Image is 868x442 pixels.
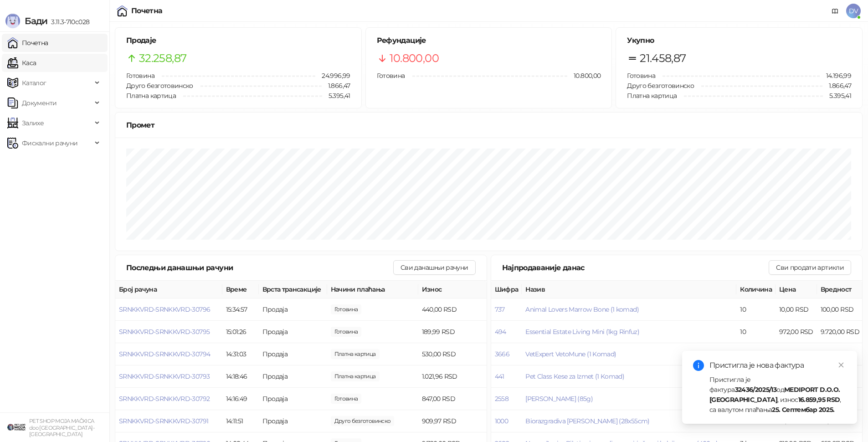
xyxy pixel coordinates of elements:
[119,417,208,425] span: SRNKKVRD-SRNKKVRD-30791
[736,281,776,298] th: Количина
[222,365,259,388] td: 14:18:46
[838,362,844,368] span: close
[525,417,649,425] button: Biorazgradiva [PERSON_NAME] (28x55cm)
[418,298,487,321] td: 440,00 RSD
[259,410,327,432] td: Продаја
[709,375,846,415] div: Пристигла је фактура од , износ , са валутом плаћања
[119,305,210,314] span: SRNKKVRD-SRNKKVRD-30796
[502,262,769,273] div: Најпродаваније данас
[47,18,89,26] span: 3.11.3-710c028
[22,74,46,92] span: Каталог
[119,350,210,358] button: SRNKKVRD-SRNKKVRD-30794
[331,371,380,381] span: 1.021,96
[222,410,259,432] td: 14:11:51
[7,54,36,72] a: Каса
[29,418,94,437] small: PET SHOP MOJA MAČKICA doo [GEOGRAPHIC_DATA]-[GEOGRAPHIC_DATA]
[327,281,418,298] th: Начини плаћања
[822,81,851,91] span: 1.866,47
[627,82,694,90] span: Друго безготовинско
[820,71,851,81] span: 14.196,99
[495,328,506,336] button: 494
[817,343,863,365] td: 270,00 RSD
[139,50,186,67] span: 32.258,87
[7,418,26,437] img: 64x64-companyLogo-9f44b8df-f022-41eb-b7d6-300ad218de09.png
[377,72,405,80] span: Готовина
[259,321,327,343] td: Продаја
[525,372,624,380] button: Pet Class Kese za Izmet (1 Komad)
[222,281,259,298] th: Време
[709,360,846,371] div: Пристигла је нова фактура
[495,417,508,425] button: 1000
[640,50,686,67] span: 21.458,87
[525,395,593,403] button: [PERSON_NAME] (85g)
[491,281,522,298] th: Шифра
[736,343,776,365] td: 8
[627,72,655,80] span: Готовина
[817,321,863,343] td: 9.720,00 RSD
[393,260,475,275] button: Сви данашњи рачуни
[115,281,222,298] th: Број рачуна
[798,396,840,404] strong: 16.859,95 RSD
[418,281,487,298] th: Износ
[331,327,362,337] span: 189,99
[315,71,350,81] span: 24.996,99
[823,91,851,101] span: 5.395,41
[776,281,817,298] th: Цена
[418,410,487,432] td: 909,97 RSD
[627,92,677,100] span: Платна картица
[495,350,509,358] button: 3666
[222,343,259,365] td: 14:31:03
[828,4,842,18] a: Документација
[222,321,259,343] td: 15:01:26
[259,298,327,321] td: Продаја
[736,298,776,321] td: 10
[776,298,817,321] td: 10,00 RSD
[259,343,327,365] td: Продаја
[5,14,20,28] img: Logo
[259,365,327,388] td: Продаја
[331,394,362,404] span: 1.000,00
[522,281,736,298] th: Назив
[418,321,487,343] td: 189,99 RSD
[735,385,777,394] strong: 32436/2025/13
[836,360,846,370] a: Close
[418,388,487,410] td: 847,00 RSD
[126,72,154,80] span: Готовина
[390,50,439,67] span: 10.800,00
[776,343,817,365] td: 33,75 RSD
[322,81,350,91] span: 1.866,47
[222,298,259,321] td: 15:34:57
[525,305,639,314] button: Animal Lovers Marrow Bone (1 komad)
[817,298,863,321] td: 100,00 RSD
[7,34,48,52] a: Почетна
[736,321,776,343] td: 10
[22,134,77,152] span: Фискални рачуни
[331,416,395,426] span: 909,97
[222,388,259,410] td: 14:16:49
[131,7,163,15] div: Почетна
[846,4,861,18] span: DV
[119,328,210,336] button: SRNKKVRD-SRNKKVRD-30795
[772,406,834,414] strong: 25. Септембар 2025.
[259,281,327,298] th: Врста трансакције
[22,94,56,112] span: Документи
[525,328,639,336] button: Essential Estate Living Mini (1kg Rinfuz)
[525,350,616,358] button: VetExpert VetoMune (1 Komad)
[331,349,380,359] span: 530,00
[126,119,851,131] div: Промет
[418,343,487,365] td: 530,00 RSD
[119,372,210,380] button: SRNKKVRD-SRNKKVRD-30793
[126,262,393,273] div: Последњи данашњи рачуни
[693,360,704,371] span: info-circle
[418,365,487,388] td: 1.021,96 RSD
[817,281,863,298] th: Вредност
